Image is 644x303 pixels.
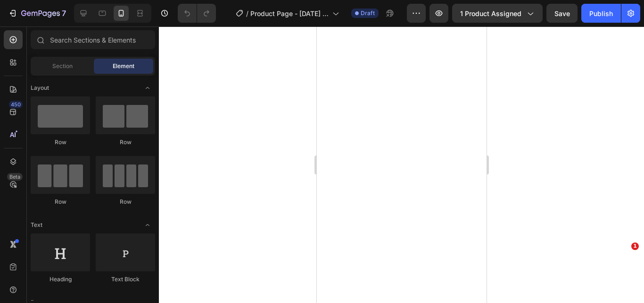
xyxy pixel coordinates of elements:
[52,62,73,70] span: Section
[140,80,155,95] span: Toggle open
[31,30,155,49] input: Search Sections & Elements
[361,9,375,17] span: Draft
[96,138,155,147] div: Row
[178,4,216,23] div: Undo/Redo
[589,9,613,18] div: Publish
[452,4,543,23] button: 1 product assigned
[554,9,570,17] span: Save
[612,257,635,279] iframe: Intercom live chat
[96,198,155,206] div: Row
[546,4,578,23] button: Save
[31,138,90,147] div: Row
[4,4,70,23] button: 7
[96,275,155,284] div: Text Block
[250,9,329,18] span: Product Page - [DATE] 07:13:10
[7,173,23,181] div: Beta
[581,4,621,23] button: Publish
[246,9,248,18] span: /
[140,217,155,233] span: Toggle open
[460,9,521,18] span: 1 product assigned
[9,101,23,108] div: 450
[31,275,90,284] div: Heading
[113,62,134,70] span: Element
[31,198,90,206] div: Row
[631,242,639,250] span: 1
[62,8,66,19] p: 7
[31,221,42,229] span: Text
[31,84,49,92] span: Layout
[317,26,487,303] iframe: Design area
